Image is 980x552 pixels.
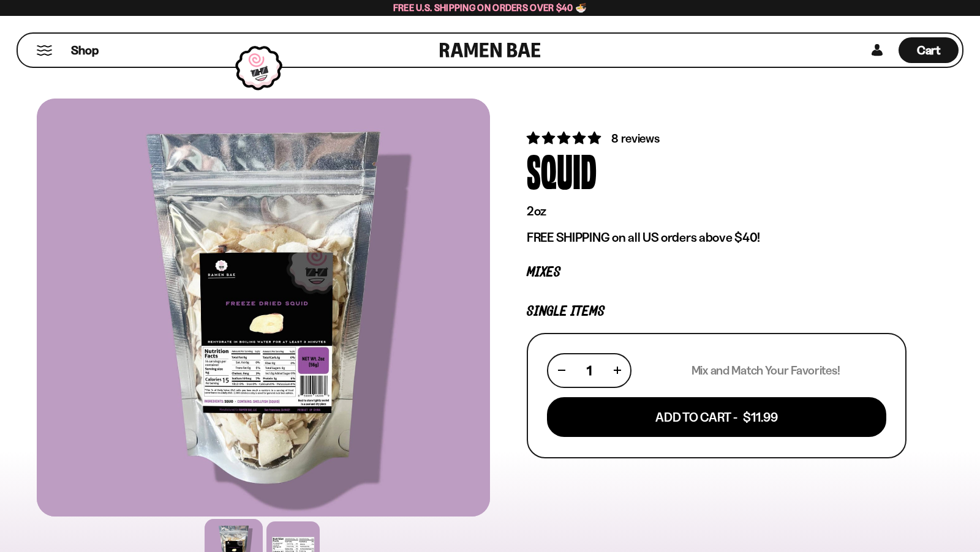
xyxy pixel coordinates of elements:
button: Add To Cart - $11.99 [547,397,886,437]
p: FREE SHIPPING on all US orders above $40! [527,229,907,245]
a: Shop [71,37,99,63]
p: 2oz [527,203,907,219]
p: Single Items [527,306,907,318]
span: 4.75 stars [527,130,603,146]
span: Cart [917,43,941,58]
button: Mobile Menu Trigger [36,45,53,56]
div: Squid [527,147,597,193]
span: 8 reviews [611,131,659,146]
p: Mixes [527,267,907,278]
p: Mix and Match Your Favorites! [692,363,840,378]
span: 1 [587,363,592,378]
span: Free U.S. Shipping on Orders over $40 🍜 [393,2,587,13]
span: Shop [71,42,99,59]
div: Cart [899,34,959,67]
